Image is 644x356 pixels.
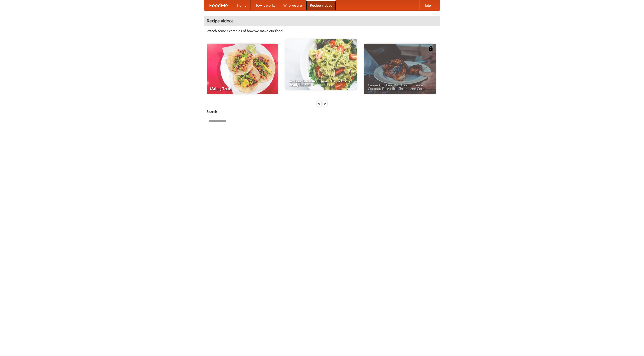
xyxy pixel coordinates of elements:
div: « [317,100,321,107]
a: How it works [251,0,279,10]
a: Recipe videos [306,0,336,10]
a: Home [233,0,251,10]
span: An Easy, Summery Tomato Pasta That's Ready for Fall [289,79,353,86]
a: FoodMe [204,0,233,10]
h4: Recipe videos [204,16,440,26]
span: Making Tacos [210,87,274,90]
a: An Easy, Summery Tomato Pasta That's Ready for Fall [285,39,357,90]
a: Help [419,0,435,10]
a: Making Tacos [207,44,278,94]
a: Who we are [279,0,306,10]
p: Watch some examples of how we make our food! [207,28,437,33]
h5: Search [207,109,437,114]
img: 483408.png [428,46,433,51]
div: » [323,100,327,107]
